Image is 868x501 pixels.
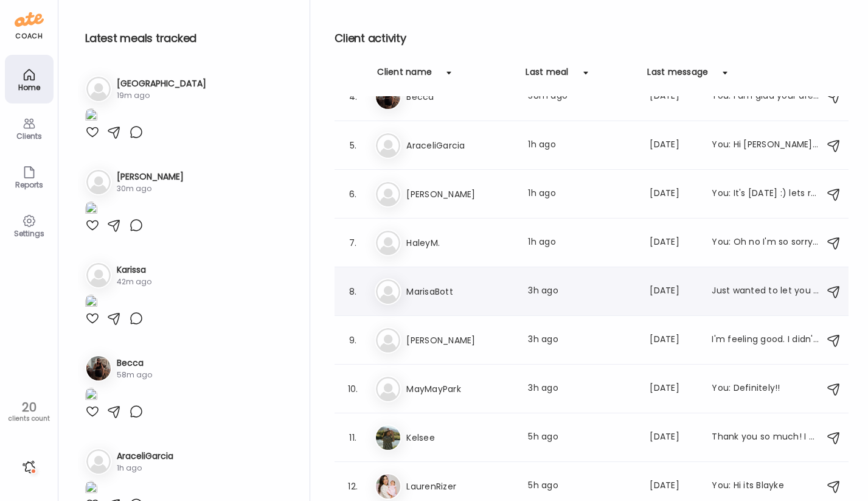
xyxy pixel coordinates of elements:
img: avatars%2Fao27S4JzfGeT91DxyLlQHNwuQjE3 [376,426,400,450]
h3: [PERSON_NAME] [406,187,513,201]
div: [DATE] [650,479,697,494]
div: [DATE] [650,333,697,348]
div: 7. [345,236,360,250]
div: [DATE] [650,382,697,396]
div: 20 [4,400,54,415]
h2: Latest meals tracked [85,29,290,47]
div: 6. [345,187,360,201]
img: bg-avatar-default.svg [376,279,400,304]
div: 42m ago [117,276,151,287]
div: You: It's [DATE] :) lets reset. [712,187,819,201]
div: 1h ago [117,463,173,474]
img: images%2FejAg9vQKmVcM4KsorQEpoKZ7CVx1%2FGbZ4PlUnEPStSBNQDvw0%2FrGRM1RI7OIGDrEtXbQc4_1080 [85,108,97,125]
div: 4. [345,89,360,104]
img: bg-avatar-default.svg [376,231,400,255]
div: Settings [7,229,51,237]
div: 10. [345,382,360,396]
img: avatars%2FvTftA8v5t4PJ4mYtYO3Iw6ljtGM2 [376,85,400,109]
div: 58m ago [117,370,152,380]
img: bg-avatar-default.svg [86,449,111,474]
div: 1h ago [528,187,635,201]
div: [DATE] [650,89,697,104]
h3: MayMayPark [406,382,513,396]
div: You: Hi its Blayke [712,479,819,494]
div: Just wanted to let you know the recipes so far for this week have been 10/10! [712,284,819,299]
div: [DATE] [650,187,697,201]
h3: Becca [406,89,513,104]
img: bg-avatar-default.svg [376,328,400,352]
div: Reports [7,181,51,189]
img: bg-avatar-default.svg [86,170,111,194]
h3: HaleyM. [406,236,513,250]
h3: [PERSON_NAME] [406,333,513,348]
img: bg-avatar-default.svg [376,133,400,158]
div: 5h ago [528,430,635,445]
div: [DATE] [650,236,697,250]
img: avatars%2Fs1gqFFyE3weG4SRt33j8CijX2Xf1 [376,474,400,499]
div: [DATE] [650,138,697,153]
h3: MarisaBott [406,284,513,299]
div: clients count [4,415,54,423]
div: Last meal [526,66,568,85]
img: bg-avatar-default.svg [86,263,111,287]
div: Clients [7,132,51,140]
h3: LaurenRizer [406,479,513,494]
img: bg-avatar-default.svg [376,377,400,401]
img: images%2FI992yAkt0JaMCj4l9DDqiKaQVSu2%2FII3wYV0VPM423c7p8txy%2F4aCnksS1V7h9VBlDBQgu_1080 [85,481,97,497]
div: 3h ago [528,333,635,348]
div: coach [15,31,43,41]
div: 11. [345,430,360,445]
div: 9. [345,333,360,348]
div: [DATE] [650,284,697,299]
div: 5h ago [528,479,635,494]
h2: Client activity [335,29,849,47]
img: avatars%2FvTftA8v5t4PJ4mYtYO3Iw6ljtGM2 [86,356,111,380]
div: 12. [345,479,360,494]
img: images%2FaUl2YZnyKlU6aR8NDJptNbXyT982%2FPtcpkdvQVVWAUmuhvz4B%2F1WbGgnAgtM4S8NULBk3T_1080 [85,295,97,311]
img: ate [15,10,44,29]
img: images%2FvTftA8v5t4PJ4mYtYO3Iw6ljtGM2%2FckKqaJda0yulxib8eBfR%2F2fsGCQtVn2LJfx51ujya_1080 [85,388,97,404]
div: 3h ago [528,284,635,299]
div: 30m ago [117,183,184,194]
div: 8. [345,284,360,299]
h3: Karissa [117,264,151,276]
img: bg-avatar-default.svg [86,77,111,101]
img: images%2FyTknXZGv9KTAx1NC0SnWujXAvWt1%2FA7tzlOy9rG0yQ3JJEHou%2FqqEmOiXa0UAtHAJ5LAMt_1080 [85,201,97,218]
div: You: Definitely!! [712,382,819,396]
div: You: Hi [PERSON_NAME]! Remember to log your food :) [712,138,819,153]
div: 58m ago [528,89,635,104]
img: bg-avatar-default.svg [376,182,400,206]
div: 3h ago [528,382,635,396]
h3: AraceliGarcia [406,138,513,153]
div: 19m ago [117,90,206,101]
h3: [GEOGRAPHIC_DATA] [117,77,206,90]
div: Home [7,83,51,91]
h3: Kelsee [406,430,513,445]
div: Thank you so much! I appreciate the encouragement! :) I can tell I’m slacking on my soda intake. ... [712,430,819,445]
div: 1h ago [528,236,635,250]
div: [DATE] [650,430,697,445]
div: Last message [647,66,708,85]
div: 1h ago [528,138,635,153]
div: I'm feeling good. I didn't log anything [DATE] but I was doing so much that it was just mainly sn... [712,333,819,348]
div: Client name [377,66,432,85]
h3: [PERSON_NAME] [117,170,184,183]
div: 5. [345,138,360,153]
h3: AraceliGarcia [117,450,173,463]
h3: Becca [117,357,152,370]
div: You: Oh no I'm so sorry to hear about your stomach issues!! I am glad you are feeling better [712,236,819,250]
div: You: I am glad your are feeling satisfied and guilt-free with your food! Keep it up :) [712,89,819,104]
